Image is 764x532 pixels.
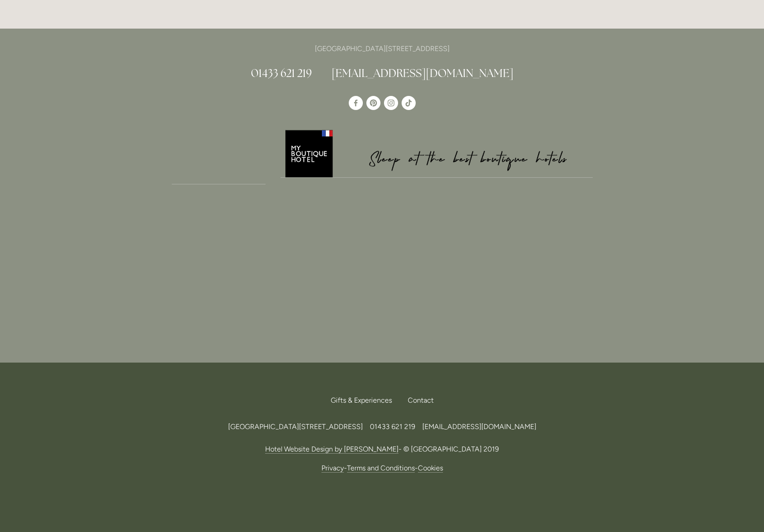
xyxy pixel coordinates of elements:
a: Cookies [418,464,443,473]
p: - - [172,462,593,474]
a: Hotel Website Design by [PERSON_NAME] [265,445,399,454]
div: Contact [401,391,434,410]
span: Gifts & Experiences [331,396,392,404]
a: Losehill House Hotel & Spa [349,96,363,110]
a: [EMAIL_ADDRESS][DOMAIN_NAME] [422,422,536,431]
a: Pinterest [366,96,380,110]
span: 01433 621 219 [370,422,415,431]
a: Instagram [384,96,398,110]
a: Privacy [321,464,344,473]
a: 01433 621 219 [251,66,312,80]
span: [GEOGRAPHIC_DATA][STREET_ADDRESS] [228,422,363,431]
img: My Boutique Hotel - Logo [281,128,593,177]
p: [GEOGRAPHIC_DATA][STREET_ADDRESS] [172,43,593,55]
a: Terms and Conditions [347,464,415,473]
a: TikTok [402,96,416,110]
a: Gifts & Experiences [331,391,399,410]
p: - © [GEOGRAPHIC_DATA] 2019 [172,443,593,455]
a: [EMAIL_ADDRESS][DOMAIN_NAME] [332,66,513,80]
